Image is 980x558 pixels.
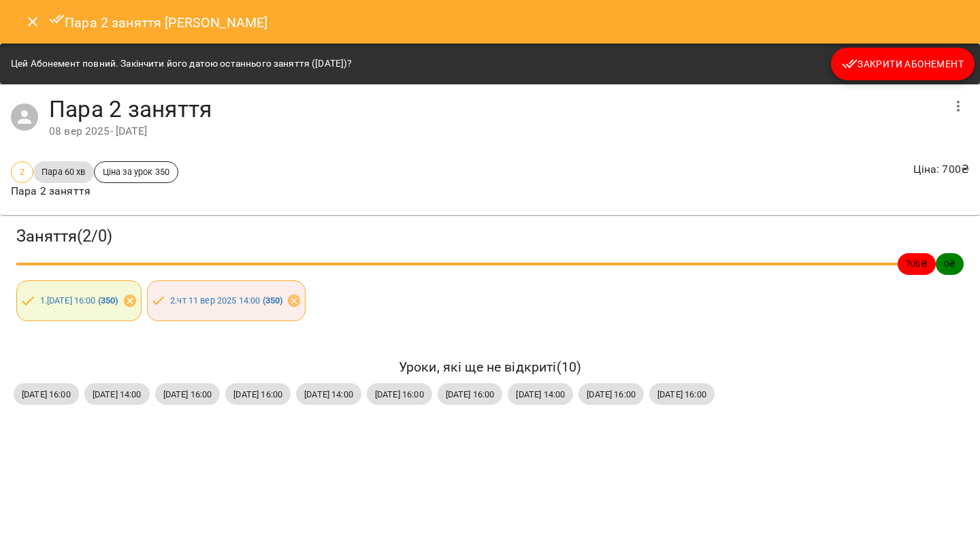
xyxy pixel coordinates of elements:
span: 0 ₴ [936,257,964,270]
div: 2.чт 11 вер 2025 14:00 (350) [147,280,306,321]
span: 700 ₴ [898,257,936,270]
span: 2 [12,165,33,178]
h6: Пара 2 заняття [PERSON_NAME] [49,11,268,33]
span: [DATE] 14:00 [508,388,573,401]
b: ( 350 ) [98,295,118,306]
span: [DATE] 16:00 [578,388,644,401]
span: [DATE] 16:00 [438,388,503,401]
span: Пара 60 хв [33,165,93,178]
h6: Уроки, які ще не відкриті ( 10 ) [14,357,966,378]
span: Закрити Абонемент [842,56,964,72]
b: ( 350 ) [263,295,283,306]
button: Закрити Абонемент [831,48,975,80]
span: [DATE] 16:00 [649,388,715,401]
span: Ціна за урок 350 [95,165,178,178]
h3: Заняття ( 2 / 0 ) [16,226,964,247]
p: Пара 2 заняття [11,183,178,199]
a: 1.[DATE] 16:00 (350) [40,295,118,306]
a: 2.чт 11 вер 2025 14:00 (350) [170,295,282,306]
span: [DATE] 16:00 [367,388,432,401]
span: [DATE] 14:00 [296,388,361,401]
p: Ціна : 700 ₴ [913,161,969,178]
span: [DATE] 16:00 [14,388,79,401]
div: 1.[DATE] 16:00 (350) [16,280,142,321]
button: Close [16,5,49,38]
div: 08 вер 2025 - [DATE] [49,123,942,139]
h4: Пара 2 заняття [49,95,942,123]
span: [DATE] 16:00 [225,388,291,401]
div: Цей Абонемент повний. Закінчити його датою останнього заняття ([DATE])? [11,52,352,76]
span: [DATE] 16:00 [155,388,220,401]
span: [DATE] 14:00 [84,388,150,401]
